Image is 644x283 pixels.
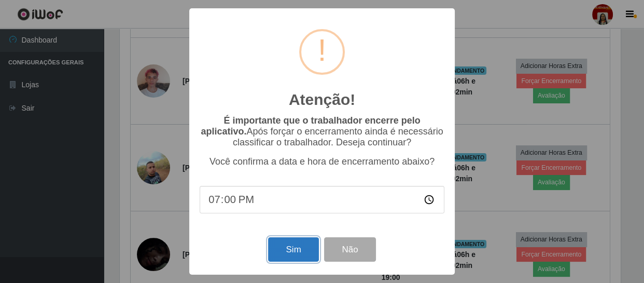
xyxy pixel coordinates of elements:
[201,115,420,137] b: É importante que o trabalhador encerre pelo aplicativo.
[200,156,444,167] p: Você confirma a data e hora de encerramento abaixo?
[200,115,444,148] p: Após forçar o encerramento ainda é necessário classificar o trabalhador. Deseja continuar?
[289,90,355,109] h2: Atenção!
[324,237,375,262] button: Não
[268,237,318,262] button: Sim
